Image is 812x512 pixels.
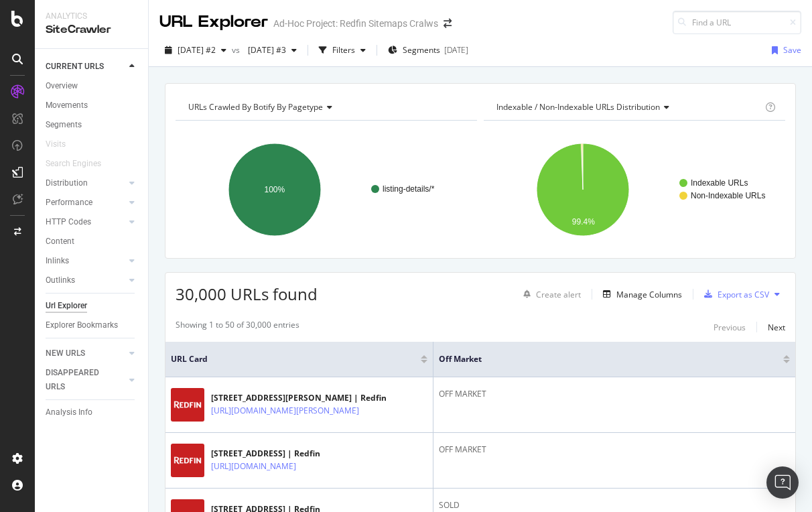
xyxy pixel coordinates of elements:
input: Find a URL [673,11,801,34]
div: Url Explorer [46,299,87,313]
div: Previous [714,322,746,333]
div: OFF MARKET [439,388,790,400]
div: [DATE] [444,44,468,56]
div: Open Intercom Messenger [766,466,799,499]
text: 99.4% [572,217,595,227]
button: Segments[DATE] [383,40,474,61]
div: Segments [46,118,82,132]
div: Showing 1 to 50 of 30,000 entries [176,319,299,335]
span: Indexable / Non-Indexable URLs distribution [496,101,660,113]
span: Off Market [439,353,763,365]
div: Export as CSV [718,289,769,300]
button: Previous [714,319,746,335]
svg: A chart. [484,131,785,248]
a: Inlinks [46,254,125,268]
a: Segments [46,118,139,132]
div: OFF MARKET [439,444,790,456]
div: Search Engines [46,157,101,171]
a: NEW URLS [46,346,125,361]
button: Filters [314,40,371,61]
div: Next [768,322,785,333]
div: Ad-Hoc Project: Redfin Sitemaps Cralws [273,17,438,30]
a: [URL][DOMAIN_NAME] [211,460,296,473]
span: 30,000 URLs found [176,283,318,305]
a: Explorer Bookmarks [46,318,139,332]
a: Distribution [46,176,125,190]
a: Outlinks [46,273,125,287]
h4: Indexable / Non-Indexable URLs Distribution [494,97,762,118]
button: [DATE] #2 [159,40,232,61]
svg: A chart. [176,131,477,248]
div: arrow-right-arrow-left [444,19,452,28]
div: Create alert [536,289,581,300]
a: Overview [46,79,139,93]
div: HTTP Codes [46,215,91,229]
div: Overview [46,79,78,93]
a: Url Explorer [46,299,139,313]
span: Segments [403,44,440,56]
h4: URLs Crawled By Botify By pagetype [186,97,465,118]
div: Movements [46,99,88,113]
a: Visits [46,137,79,151]
div: Performance [46,196,92,210]
div: Explorer Bookmarks [46,318,118,332]
div: CURRENT URLS [46,60,104,74]
div: DISAPPEARED URLS [46,366,113,394]
img: main image [171,388,204,422]
button: Next [768,319,785,335]
a: Performance [46,196,125,210]
text: listing-details/* [383,184,435,194]
div: URL Explorer [159,11,268,34]
div: Inlinks [46,254,69,268]
div: Save [783,44,801,56]
div: NEW URLS [46,346,85,361]
a: CURRENT URLS [46,60,125,74]
span: 2025 Sep. 13th #3 [243,44,286,56]
button: Manage Columns [598,286,682,302]
button: Save [766,40,801,61]
div: Manage Columns [616,289,682,300]
span: URLs Crawled By Botify By pagetype [188,101,323,113]
div: [STREET_ADDRESS] | Redfin [211,448,325,460]
div: SiteCrawler [46,22,137,38]
span: URL Card [171,353,417,365]
a: DISAPPEARED URLS [46,366,125,394]
a: Search Engines [46,157,115,171]
a: Analysis Info [46,405,139,420]
div: Analysis Info [46,405,92,420]
div: Content [46,235,74,249]
div: Analytics [46,11,137,22]
div: Visits [46,137,66,151]
span: vs [232,44,243,56]
button: Create alert [518,283,581,305]
text: Indexable URLs [691,178,748,188]
text: 100% [265,185,285,194]
a: [URL][DOMAIN_NAME][PERSON_NAME] [211,404,359,418]
img: main image [171,444,204,477]
div: SOLD [439,499,790,511]
div: Outlinks [46,273,75,287]
a: Content [46,235,139,249]
button: Export as CSV [699,283,769,305]
div: Filters [332,44,355,56]
button: [DATE] #3 [243,40,302,61]
text: Non-Indexable URLs [691,191,765,200]
div: Distribution [46,176,88,190]
a: Movements [46,99,139,113]
a: HTTP Codes [46,215,125,229]
span: 2025 Sep. 17th #2 [178,44,216,56]
div: [STREET_ADDRESS][PERSON_NAME] | Redfin [211,392,388,404]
